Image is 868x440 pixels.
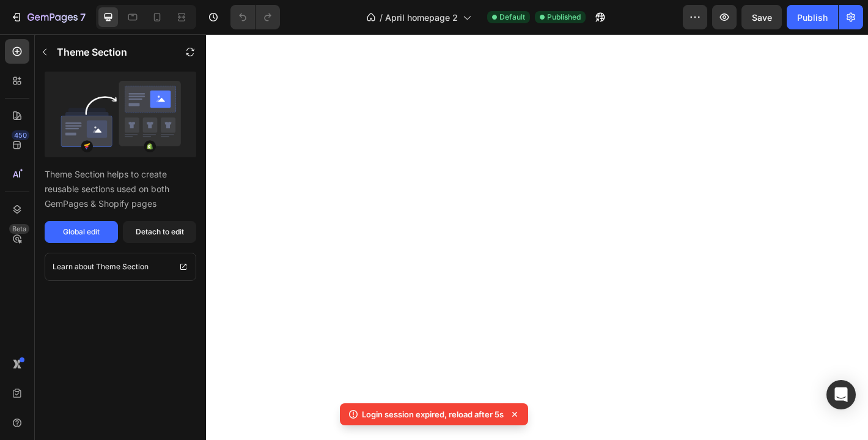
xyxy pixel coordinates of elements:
[9,224,29,234] div: Beta
[57,45,127,59] p: Theme Section
[826,380,856,409] div: Open Intercom Messenger
[362,408,504,420] p: Login session expired, reload after 5s
[45,221,118,243] button: Global edit
[136,226,184,237] div: Detach to edit
[230,5,280,29] div: Undo/Redo
[499,12,525,23] span: Default
[797,11,828,24] div: Publish
[787,5,838,29] button: Publish
[96,261,149,273] p: Theme Section
[380,11,383,24] span: /
[741,5,782,29] button: Save
[385,11,458,24] span: April homepage 2
[80,10,86,24] p: 7
[12,130,29,140] div: 450
[45,167,196,211] p: Theme Section helps to create reusable sections used on both GemPages & Shopify pages
[206,34,868,440] iframe: Design area
[547,12,581,23] span: Published
[123,221,196,243] button: Detach to edit
[752,12,772,23] span: Save
[63,226,100,237] div: Global edit
[53,261,94,273] p: Learn about
[5,5,91,29] button: 7
[45,253,196,281] a: Learn about Theme Section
